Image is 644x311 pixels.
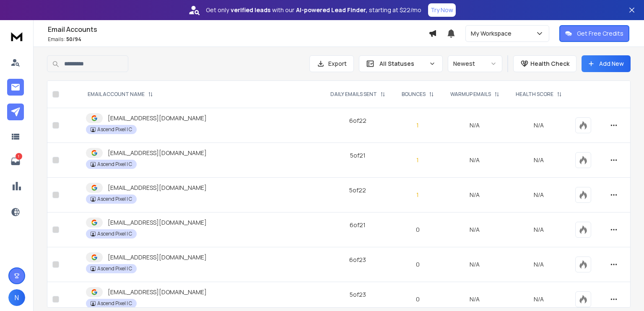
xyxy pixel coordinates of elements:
p: Emails : [48,36,428,43]
p: DAILY EMAILS SENT [330,91,377,98]
img: logo [8,29,25,44]
p: N/A [512,295,565,303]
div: 5 of 22 [349,186,366,194]
div: 6 of 22 [349,117,366,125]
button: Health Check [513,55,576,72]
p: HEALTH SCORE [516,91,553,98]
strong: AI-powered Lead Finder, [296,6,367,14]
p: N/A [512,156,565,164]
p: My Workspace [471,29,515,38]
p: Ascend Pixel | C [97,196,132,202]
p: Health Check [530,60,569,68]
button: Try Now [428,3,456,17]
a: 1 [7,153,24,170]
span: 50 / 94 [66,36,81,43]
p: N/A [512,225,565,234]
p: All Statuses [379,60,426,68]
p: [EMAIL_ADDRESS][DOMAIN_NAME] [108,288,207,296]
p: Get only with our starting at $22/mo [206,6,421,14]
h1: Email Accounts [48,24,428,34]
button: N [8,289,25,306]
button: Get Free Credits [559,25,629,42]
td: N/A [442,178,508,213]
p: Ascend Pixel | C [97,300,132,307]
p: Ascend Pixel | C [97,161,132,168]
div: 5 of 23 [350,290,366,299]
div: 6 of 21 [350,221,366,229]
td: N/A [442,108,508,143]
p: 1 [16,153,22,160]
p: Ascend Pixel | C [97,231,132,237]
p: [EMAIL_ADDRESS][DOMAIN_NAME] [108,253,207,262]
p: N/A [512,260,565,269]
p: 1 [399,156,437,164]
button: Export [309,55,354,72]
button: Add New [582,55,631,72]
p: 0 [399,295,437,303]
p: WARMUP EMAILS [450,91,491,98]
p: Ascend Pixel | C [97,126,132,133]
div: 5 of 21 [350,151,366,160]
p: 1 [399,121,437,130]
td: N/A [442,213,508,247]
p: 1 [399,191,437,199]
td: N/A [442,143,508,178]
p: Try Now [431,6,453,14]
p: Get Free Credits [577,29,623,38]
p: Ascend Pixel | C [97,265,132,272]
p: [EMAIL_ADDRESS][DOMAIN_NAME] [108,149,207,157]
p: N/A [512,191,565,199]
p: 0 [399,225,437,234]
div: 6 of 23 [349,256,366,264]
p: BOUNCES [402,91,426,98]
button: Newest [448,55,502,72]
p: [EMAIL_ADDRESS][DOMAIN_NAME] [108,184,207,192]
div: EMAIL ACCOUNT NAME [88,91,153,98]
td: N/A [442,247,508,282]
p: N/A [512,121,565,130]
p: [EMAIL_ADDRESS][DOMAIN_NAME] [108,218,207,227]
p: [EMAIL_ADDRESS][DOMAIN_NAME] [108,114,207,122]
p: 0 [399,260,437,269]
strong: verified leads [231,6,270,14]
